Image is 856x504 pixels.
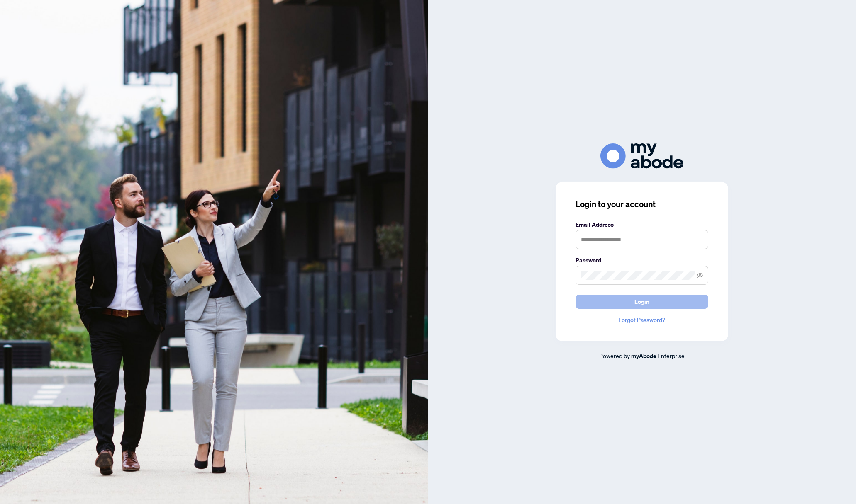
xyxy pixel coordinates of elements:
[576,295,708,309] button: Login
[634,295,649,308] span: Login
[576,220,708,229] label: Email Address
[599,352,630,359] span: Powered by
[576,256,708,265] label: Password
[600,143,683,169] img: ma-logo
[576,199,708,210] h3: Login to your account
[697,272,703,278] span: eye-invisible
[576,315,708,325] a: Forgot Password?
[658,352,685,359] span: Enterprise
[631,351,656,361] a: myAbode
